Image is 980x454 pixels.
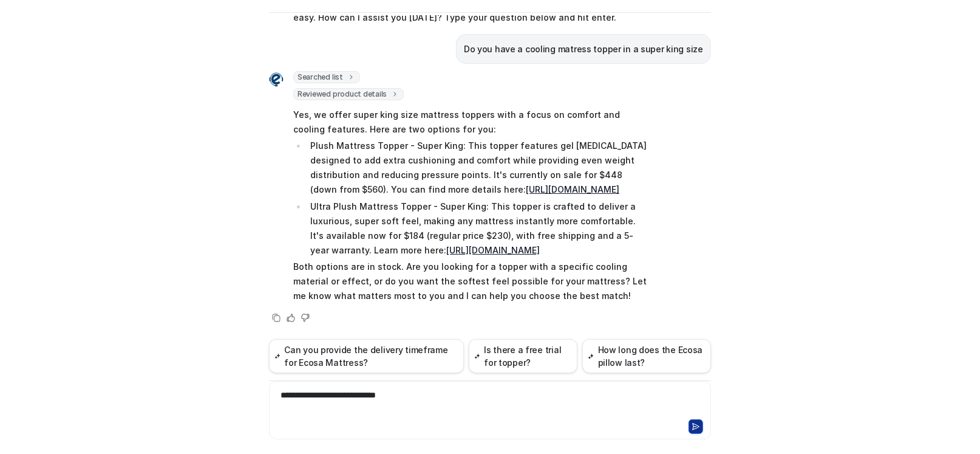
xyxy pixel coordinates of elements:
img: Widget [269,72,284,87]
p: Yes, we offer super king size mattress toppers with a focus on comfort and cooling features. Here... [293,108,648,137]
button: How long does the Ecosa pillow last? [582,339,711,373]
span: Searched list [293,71,360,83]
p: Both options are in stock. Are you looking for a topper with a specific cooling material or effec... [293,260,648,303]
p: Plush Mattress Topper - Super King: This topper features gel [MEDICAL_DATA] designed to add extra... [310,139,648,197]
span: Reviewed product details [293,88,404,100]
p: Ultra Plush Mattress Topper - Super King: This topper is crafted to deliver a luxurious, super so... [310,199,648,258]
p: Do you have a cooling matress topper in a super king size [464,42,703,57]
a: [URL][DOMAIN_NAME] [446,245,540,255]
button: Can you provide the delivery timeframe for Ecosa Mattress? [269,339,464,373]
button: Is there a free trial for topper? [469,339,577,373]
a: [URL][DOMAIN_NAME] [526,184,619,194]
